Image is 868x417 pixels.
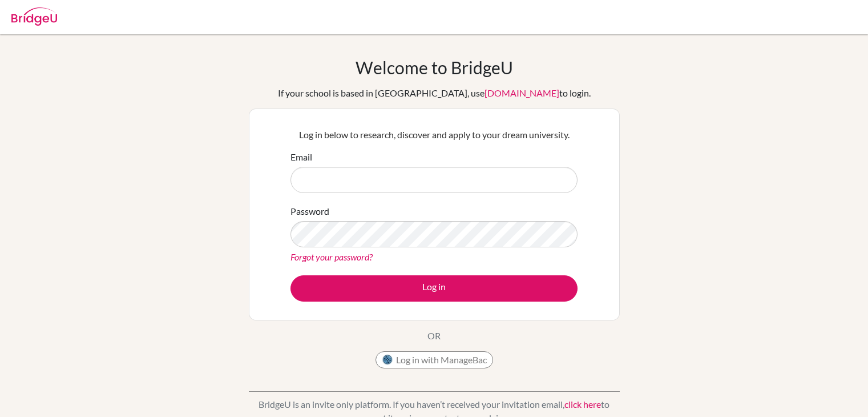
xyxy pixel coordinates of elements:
h1: Welcome to BridgeU [356,57,513,78]
button: Log in [290,275,578,302]
a: Forgot your password? [290,251,373,262]
a: click here [564,399,601,410]
p: Log in below to research, discover and apply to your dream university. [290,128,578,142]
label: Email [290,150,312,164]
img: Bridge-U [11,7,57,26]
button: Log in with ManageBac [376,351,493,368]
a: [DOMAIN_NAME] [485,87,559,98]
p: OR [427,329,441,343]
div: If your school is based in [GEOGRAPHIC_DATA], use to login. [278,86,591,100]
label: Password [290,205,329,218]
